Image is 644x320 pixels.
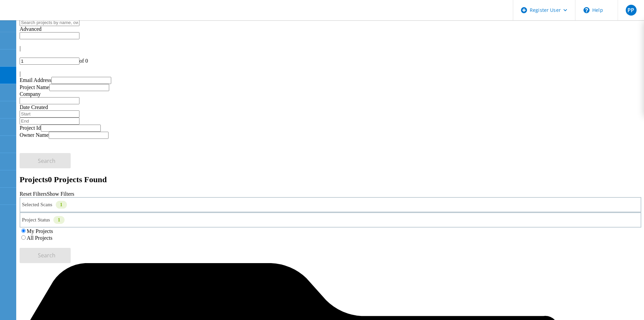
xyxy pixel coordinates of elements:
[27,235,52,241] label: All Projects
[20,19,79,26] input: Search projects by name, owner, ID, company, etc
[38,252,55,259] span: Search
[20,212,641,228] div: Project Status
[20,110,79,118] input: Start
[20,91,41,97] label: Company
[7,13,79,19] a: Live Optics Dashboard
[20,191,47,197] a: Reset Filters
[20,71,641,77] div: |
[20,26,42,32] span: Advanced
[20,125,41,131] label: Project Id
[20,175,48,184] b: Projects
[583,7,590,13] svg: \n
[20,153,71,168] button: Search
[38,157,55,165] span: Search
[20,84,49,90] label: Project Name
[20,45,641,51] div: |
[48,175,107,184] span: 0 Projects Found
[20,118,79,125] input: End
[47,191,74,197] a: Show Filters
[79,58,88,64] span: of 0
[53,216,65,224] div: 1
[56,201,67,209] div: 1
[627,7,634,13] span: PP
[20,248,71,263] button: Search
[20,77,51,83] label: Email Address
[20,197,641,212] div: Selected Scans
[20,104,48,110] label: Date Created
[27,228,53,234] label: My Projects
[20,132,49,138] label: Owner Name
